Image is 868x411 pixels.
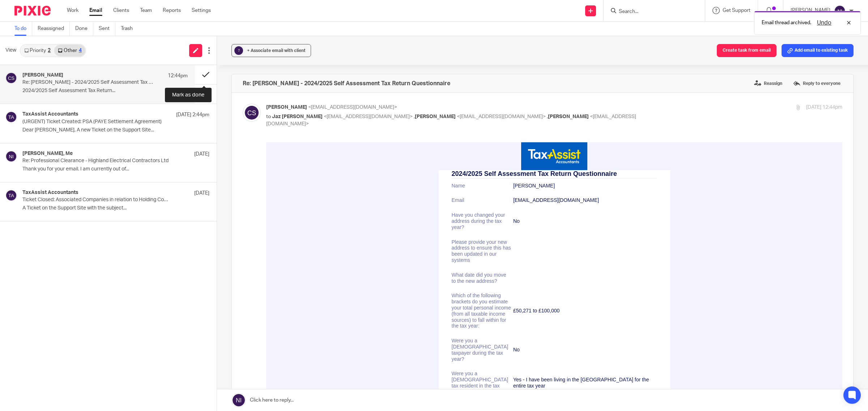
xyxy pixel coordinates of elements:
p: Ticket Closed: Associated Companies in relation to Holding Companies [22,197,172,203]
a: Trash [121,22,138,36]
button: ? + Associate email with client [231,44,311,57]
h4: TaxAssist Accountants [22,111,78,117]
h3: 2024/2025 Self Assessment Tax Return Questionnaire [186,28,351,36]
a: Sent [99,22,115,36]
td: Please provide your new address to ensure this has been updated in our systems [186,92,247,125]
p: [DATE] 12:44pm [806,104,842,111]
img: svg%3E [834,5,846,17]
span: to [266,114,271,119]
p: Thank you for your email. I am currently out of... [22,166,209,172]
a: Other4 [54,45,85,56]
a: Settings [192,7,211,14]
p: Dear [PERSON_NAME], A new Ticket on the Support Site... [22,127,209,133]
button: Undo [815,18,834,27]
td: Name [186,36,247,51]
p: (URGENT) Ticket Created: PSA (PAYE Settlement Agreement) [22,119,172,125]
span: , [414,114,415,119]
td: Were you a [DEMOGRAPHIC_DATA] tax resident in the tax year? [186,224,247,257]
p: A Ticket on the Support Site with the subject... [22,205,209,211]
p: [DATE] [194,151,209,158]
td: [EMAIL_ADDRESS][DOMAIN_NAME] [247,51,391,65]
td: Yes - I have been living in the [GEOGRAPHIC_DATA] for the entire tax year [247,224,391,257]
td: No [247,191,391,224]
button: Create task from email [717,44,776,57]
td: No [247,65,391,92]
button: Add email to existing task [782,44,854,57]
a: Work [67,7,78,14]
span: View [5,47,16,54]
a: Clients [113,7,129,14]
h4: Re: [PERSON_NAME] - 2024/2025 Self Assessment Tax Return Questionnaire [243,80,450,87]
img: svg%3E [5,151,17,162]
p: 2024/2025 Self Assessment Tax Return... [22,88,188,94]
td: How many employers did you have in the tax year? [186,380,247,401]
img: svg%3E [5,111,17,123]
td: What date did you move to the new address? [186,125,247,146]
h4: [PERSON_NAME], Me [22,151,73,157]
span: + Associate email with client [247,48,306,53]
td: No [247,323,391,380]
td: [PERSON_NAME] [247,36,391,51]
h4: [PERSON_NAME] [22,72,63,78]
p: [DATE] [194,190,209,197]
a: To do [14,22,32,36]
p: 12:44pm [168,72,188,79]
td: 1 [247,380,391,401]
span: <[EMAIL_ADDRESS][DOMAIN_NAME]> [457,114,546,119]
a: Priority2 [21,45,54,56]
p: [DATE] 2:44pm [176,111,209,118]
td: Is your employment income solely related to your own company? i.e we would already have all of th... [186,323,247,380]
img: svg%3E [243,104,261,122]
a: Done [75,22,93,36]
span: [PERSON_NAME] [266,105,307,110]
label: Reassign [752,78,784,89]
span: [PERSON_NAME] [415,114,456,119]
a: Email [89,7,102,14]
span: [PERSON_NAME] [548,114,589,119]
div: 4 [79,48,82,53]
p: Re: [PERSON_NAME] - 2024/2025 Self Assessment Tax Return Questionnaire [22,79,155,86]
p: Re: Professional Clearance - Highland Electrical Contractors Ltd [22,158,172,164]
p: Email thread archived. [762,19,811,26]
img: Pixie [14,6,51,16]
span: , [547,114,548,119]
div: ? [234,46,243,55]
td: Have you changed your address during the tax year? [186,65,247,92]
span: Jaz [PERSON_NAME] [272,114,323,119]
td: Yes [247,290,391,323]
a: Reassigned [38,22,70,36]
td: Did you receive income from employment (Payroll - PAYE) during the tax year? [186,290,247,323]
td: Which of the following brackets do you estimate your total personal income (from all taxable inco... [186,146,247,191]
td: £50,271 to £100,000 [247,146,391,191]
a: Team [140,7,152,14]
div: 2 [48,48,51,53]
h4: TaxAssist Accountants [22,190,78,196]
span: <[EMAIL_ADDRESS][DOMAIN_NAME]> [308,105,397,110]
label: Reply to everyone [791,78,842,89]
a: Reports [163,7,181,14]
img: svg%3E [5,72,17,84]
td: Email [186,51,247,65]
td: Were you a [DEMOGRAPHIC_DATA] taxpayer during the tax year? [186,191,247,224]
td: Please let us know the dates you arrived / left the [GEOGRAPHIC_DATA] during the tax year [186,257,247,290]
img: svg%3E [5,190,17,201]
span: <[EMAIL_ADDRESS][DOMAIN_NAME]> [324,114,413,119]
